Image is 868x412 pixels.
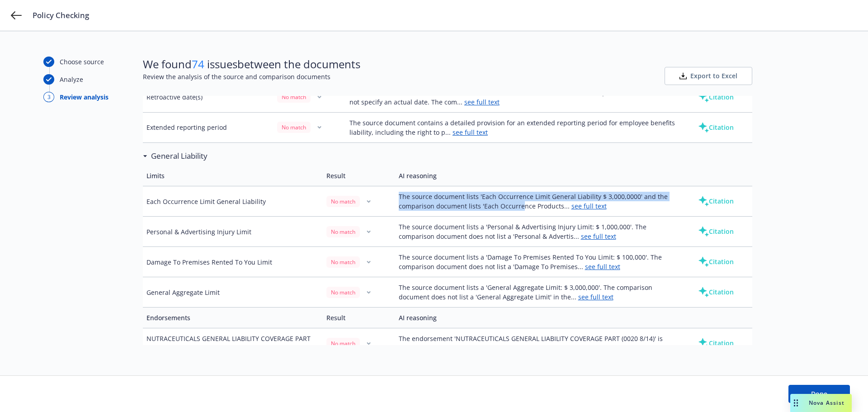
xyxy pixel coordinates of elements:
td: General Aggregate Limit [143,277,323,308]
span: Export to Excel [690,71,737,81]
a: see full text [581,232,616,241]
span: Review the analysis of the source and comparison documents [143,72,360,81]
span: Nova Assist [809,399,844,407]
div: 3 [43,92,54,102]
div: No match [326,196,360,207]
td: The source document lists a 'General Aggregate Limit: $ 3,000,000'. The comparison document does ... [395,277,680,308]
td: The source document lists a 'Damage To Premises Rented To You Limit: $ 100,000'. The comparison d... [395,247,680,277]
div: Choose source [60,57,104,66]
td: NUTRACEUTICALS GENERAL LIABILITY COVERAGE PART (0020 8/14) [143,328,323,359]
div: General Liability [143,150,208,162]
button: Citation [684,253,748,271]
button: Done [788,385,850,403]
button: Citation [684,88,748,106]
div: No match [326,338,360,349]
td: AI reasoning [395,308,680,328]
a: see full text [571,202,607,210]
div: Drag to move [790,394,802,412]
button: Citation [684,223,748,241]
div: Analyze [60,75,83,84]
span: Done [811,389,827,398]
td: Personal & Advertising Injury Limit [143,217,323,247]
td: AI reasoning [395,166,680,186]
td: The source document lists 'Each Occurrence Limit General Liability $ 3,000,0000' and the comparis... [395,186,680,217]
div: No match [326,256,360,268]
button: Citation [684,118,748,137]
button: Citation [684,192,748,210]
div: No match [277,122,311,133]
div: No match [326,226,360,237]
td: Each Occurrence Limit General Liability [143,186,323,217]
td: Extended reporting period [143,112,274,142]
a: see full text [585,262,620,271]
button: Citation [684,334,748,352]
td: Limits [143,166,323,186]
span: We found issues between the documents [143,57,360,72]
a: see full text [464,98,500,106]
td: The source document lists the retroactive date as 'AS PER RISK DETAILS', which is a placeholder a... [346,82,680,112]
td: Result [323,166,395,186]
span: Policy Checking [33,10,89,21]
td: The endorsement 'NUTRACEUTICALS GENERAL LIABILITY COVERAGE PART (0020 8/14)' is present in the so... [395,328,680,359]
div: No match [326,287,360,298]
td: The source document lists a 'Personal & Advertising Injury Limit: $ 1,000,000'. The comparison do... [395,217,680,247]
td: Retroactive date(s) [143,82,274,112]
button: Nova Assist [790,394,852,412]
button: Citation [684,283,748,301]
a: see full text [578,293,613,301]
td: Damage To Premises Rented To You Limit [143,247,323,277]
a: see full text [453,128,488,137]
button: Export to Excel [665,67,752,85]
a: see full text [599,344,634,352]
td: Result [323,308,395,328]
td: The source document contains a detailed provision for an extended reporting period for employee b... [346,112,680,142]
td: Endorsements [143,308,323,328]
span: 74 [192,57,204,71]
div: Review analysis [60,92,108,102]
div: No match [277,91,311,103]
h3: General Liability [151,150,208,162]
